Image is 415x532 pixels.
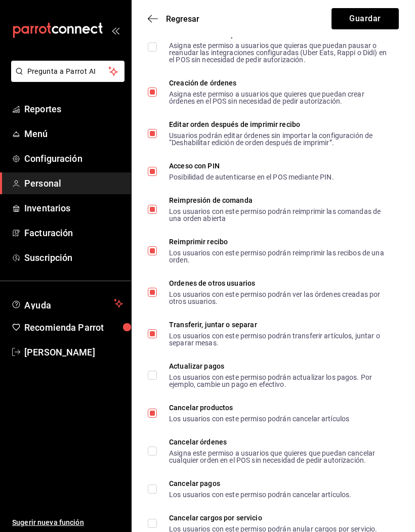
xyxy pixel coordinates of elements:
div: Los usuarios con este permiso podrán transferir artículos, juntar o separar mesas. [169,332,391,346]
div: Los usuarios con este permiso podrán ver las órdenes creadas por otros usuarios. [169,291,391,305]
div: Creación de órdenes [169,79,391,86]
div: Cancelar productos [169,404,349,411]
span: Ayuda [24,297,110,309]
div: Reimprimir recibo [169,238,391,245]
div: Los usuarios con este permiso podrán reimprimir las recibos de una orden. [169,249,391,263]
span: Menú [24,127,123,141]
div: Pausar/reanudar operación [169,31,391,38]
button: open_drawer_menu [111,26,119,34]
span: Inventarios [24,201,123,215]
div: Los usuarios con este permiso podrán cancelar artículos. [169,491,351,498]
div: Asigna este permiso a usuarios que quieres que puedan cancelar cualquier orden en el POS sin nece... [169,450,391,464]
span: Pregunta a Parrot AI [27,66,109,77]
button: Regresar [148,14,199,24]
div: Los usuarios con este permiso podrán cancelar artículos [169,415,349,422]
div: Posibilidad de autenticarse en el POS mediante PIN. [169,173,334,181]
span: Personal [24,176,123,190]
span: Recomienda Parrot [24,321,123,334]
span: Regresar [166,14,199,24]
div: Usuarios podrán editar órdenes sin importar la configuración de “Deshabilitar edición de orden de... [169,132,391,146]
div: Asigna este permiso a usuarios que quieras que puedan pausar o reanudar las integraciones configu... [169,42,391,63]
div: Los usuarios con este permiso podrán reimprimir las comandas de una orden abierta [169,208,391,222]
div: Editar orden después de imprimir recibo [169,121,391,128]
span: Facturación [24,226,123,240]
a: Pregunta a Parrot AI [7,73,124,84]
span: Sugerir nueva función [12,517,123,528]
span: Suscripción [24,251,123,264]
span: Reportes [24,102,123,116]
div: Cancelar pagos [169,480,351,487]
div: Actualizar pagos [169,363,391,370]
div: Los usuarios con este permiso podrán actualizar los pagos. Por ejemplo, cambie un pago en efectivo. [169,374,391,388]
span: [PERSON_NAME] [24,345,123,359]
div: Acceso con PIN [169,162,334,169]
div: Cancelar órdenes [169,438,391,446]
div: Ordenes de otros usuarios [169,280,391,287]
div: Reimpresión de comanda [169,197,391,204]
div: Asigna este permiso a usuarios que quieres que puedan crear órdenes en el POS sin necesidad de pe... [169,91,391,105]
button: Pregunta a Parrot AI [11,61,124,82]
span: Configuración [24,152,123,165]
div: Cancelar cargos por servicio [169,514,377,521]
div: Transferir, juntar o separar [169,321,391,328]
button: Guardar [331,8,399,29]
